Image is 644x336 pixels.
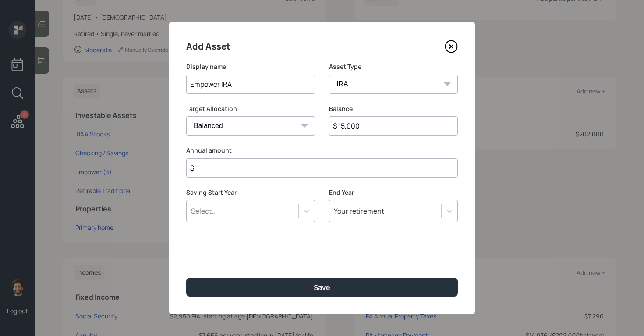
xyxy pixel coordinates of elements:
label: End Year [329,188,458,197]
label: Target Allocation [186,104,315,113]
div: Save [314,282,330,292]
div: Select... [191,206,217,216]
label: Annual amount [186,146,458,155]
button: Save [186,278,458,297]
div: Your retirement [334,206,384,216]
label: Balance [329,104,458,113]
label: Asset Type [329,62,458,71]
label: Saving Start Year [186,188,315,197]
h4: Add Asset [186,39,230,54]
label: Display name [186,62,315,71]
